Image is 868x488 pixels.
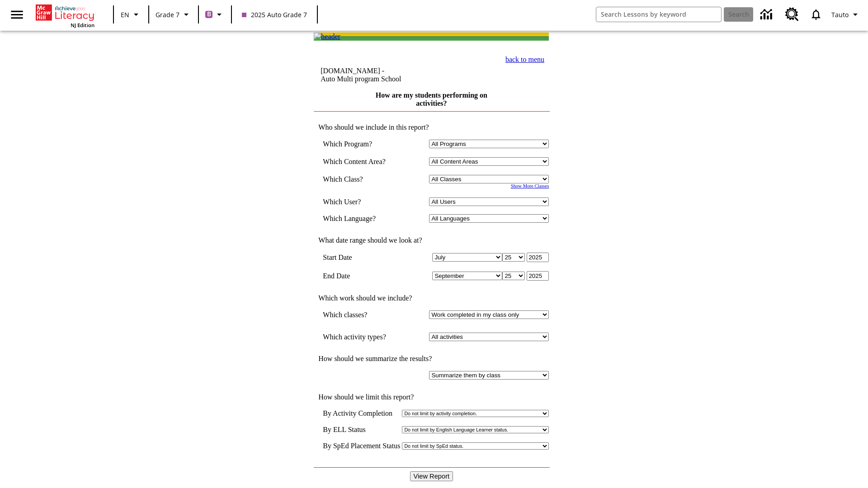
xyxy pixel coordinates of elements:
[410,471,453,481] input: View Report
[314,236,549,244] td: What date range should we look at?
[314,355,549,363] td: How should we summarize the results?
[314,294,549,302] td: Which work should we include?
[321,75,401,83] nobr: Auto Multi program School
[156,10,179,19] span: Grade 7
[202,6,228,23] button: Boost Class color is purple. Change class color
[831,10,849,19] span: Tauto
[4,1,30,28] button: Open side menu
[323,442,400,450] td: By SpEd Placement Status
[323,333,399,341] td: Which activity types?
[323,310,399,319] td: Which classes?
[314,123,549,131] td: Who should we include in this report?
[36,3,94,28] div: Home
[314,393,549,401] td: How should we limit this report?
[314,33,340,41] img: header
[323,197,399,206] td: Which User?
[323,426,400,434] td: By ELL Status
[596,7,721,22] input: search field
[152,6,195,23] button: Grade: Grade 7, Select a grade
[323,214,399,223] td: Which Language?
[323,175,399,183] td: Which Class?
[804,3,828,26] a: Notifications
[71,22,94,28] span: NJ Edition
[505,56,544,63] a: back to menu
[323,271,399,281] td: End Date
[323,253,399,262] td: Start Date
[780,2,804,27] a: Resource Center, Will open in new tab
[755,2,780,27] a: Data Center
[207,9,211,20] span: B
[117,6,146,23] button: Language: EN, Select a language
[376,91,487,107] a: How are my students performing on activities?
[242,10,307,19] span: 2025 Auto Grade 7
[121,10,129,19] span: EN
[511,183,549,188] a: Show More Classes
[323,140,399,148] td: Which Program?
[323,409,400,418] td: By Activity Completion
[828,6,864,23] button: Profile/Settings
[323,158,386,165] nobr: Which Content Area?
[321,67,458,83] td: [DOMAIN_NAME] -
